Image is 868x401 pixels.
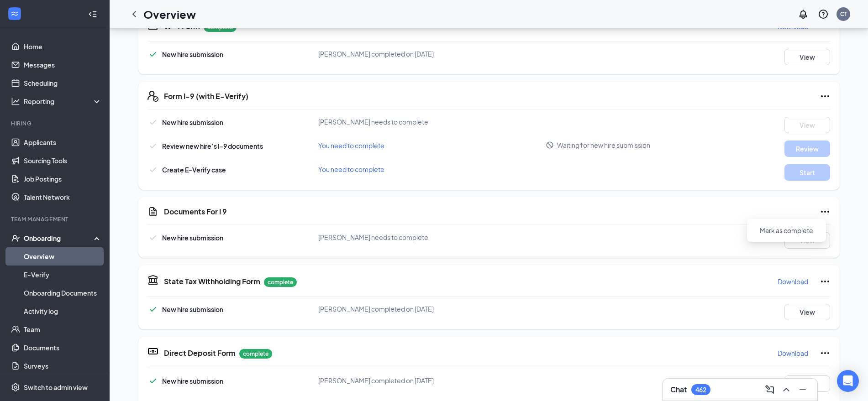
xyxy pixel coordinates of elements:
[162,50,223,58] span: New hire submission
[24,151,102,170] a: Sourcing Tools
[784,141,830,157] button: Review
[784,117,830,133] button: View
[797,384,808,395] svg: Minimize
[24,284,102,302] a: Onboarding Documents
[11,383,20,392] svg: Settings
[24,188,102,206] a: Talent Network
[318,50,434,58] span: [PERSON_NAME] completed on [DATE]
[778,277,808,286] p: Download
[24,339,102,357] a: Documents
[779,382,794,397] button: ChevronUp
[557,141,650,150] span: Waiting for new hire submission
[162,377,223,385] span: New hire submission
[11,97,20,106] svg: Analysis
[777,346,809,360] button: Download
[318,118,428,126] span: [PERSON_NAME] needs to complete
[24,247,102,266] a: Overview
[143,6,196,22] h1: Overview
[147,346,158,357] svg: DirectDepositIcon
[24,170,102,188] a: Job Postings
[88,10,97,19] svg: Collapse
[147,232,158,243] svg: Checkmark
[24,97,102,106] div: Reporting
[162,166,226,174] span: Create E-Verify case
[164,91,248,101] h5: Form I-9 (with E-Verify)
[147,141,158,151] svg: Checkmark
[162,118,223,126] span: New hire submission
[24,320,102,339] a: Team
[764,384,775,395] svg: ComposeMessage
[164,207,227,217] h5: Documents For I 9
[318,376,434,385] span: [PERSON_NAME] completed on [DATE]
[147,206,158,217] svg: CustomFormIcon
[147,164,158,175] svg: Checkmark
[795,382,810,397] button: Minimize
[24,383,88,392] div: Switch to admin view
[695,386,706,394] div: 462
[24,56,102,74] a: Messages
[840,10,847,18] div: CT
[24,37,102,56] a: Home
[784,304,830,320] button: View
[24,302,102,320] a: Activity log
[318,141,384,150] span: You need to complete
[162,142,263,150] span: Review new hire’s I-9 documents
[784,375,830,392] button: View
[778,349,808,358] p: Download
[147,91,158,102] svg: FormI9EVerifyIcon
[318,165,384,173] span: You need to complete
[11,215,100,223] div: Team Management
[10,9,19,18] svg: WorkstreamLogo
[318,233,428,241] span: [PERSON_NAME] needs to complete
[24,266,102,284] a: E-Verify
[670,385,687,395] h3: Chat
[818,9,829,20] svg: QuestionInfo
[820,276,831,287] svg: Ellipses
[147,117,158,128] svg: Checkmark
[164,276,260,286] h5: State Tax Withholding Form
[820,348,831,359] svg: Ellipses
[147,49,158,60] svg: Checkmark
[546,141,554,149] svg: Blocked
[820,91,831,102] svg: Ellipses
[837,370,859,392] div: Open Intercom Messenger
[162,234,223,242] span: New hire submission
[264,277,297,287] p: complete
[239,349,272,359] p: complete
[129,9,140,20] svg: ChevronLeft
[781,384,792,395] svg: ChevronUp
[147,375,158,386] svg: Checkmark
[162,305,223,313] span: New hire submission
[11,234,20,243] svg: UserCheck
[760,226,813,235] span: Mark as complete
[164,348,236,358] h5: Direct Deposit Form
[798,9,809,20] svg: Notifications
[24,234,94,243] div: Onboarding
[784,49,830,65] button: View
[777,274,809,289] button: Download
[784,164,830,181] button: Start
[147,304,158,315] svg: Checkmark
[24,133,102,151] a: Applicants
[752,223,821,238] button: Mark as complete
[24,74,102,92] a: Scheduling
[24,357,102,375] a: Surveys
[11,120,100,127] div: Hiring
[318,305,434,313] span: [PERSON_NAME] completed on [DATE]
[820,206,831,217] svg: Ellipses
[147,274,158,285] svg: TaxGovernmentIcon
[763,382,777,397] button: ComposeMessage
